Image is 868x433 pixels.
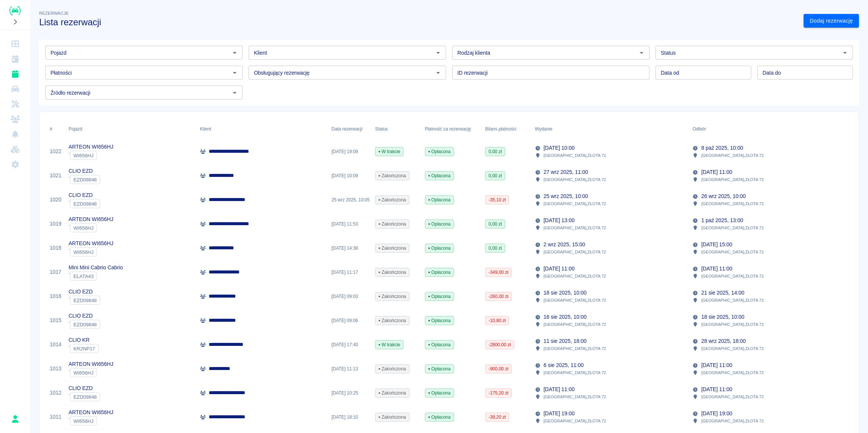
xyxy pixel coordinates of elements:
[39,11,69,15] span: Rezerwacje
[70,322,100,327] span: EZD09848
[485,118,517,140] div: Bilans płatności
[433,68,443,78] button: Otwórz
[701,385,732,393] p: [DATE] 11:00
[50,341,61,349] a: 1014
[3,127,27,142] a: Powiadomienia
[328,284,371,309] div: [DATE] 09:03
[486,341,514,348] span: -2800,00 zł
[701,418,764,424] p: [GEOGRAPHIC_DATA] , ZŁOTA 72
[371,118,421,140] div: Status
[544,152,606,159] p: [GEOGRAPHIC_DATA] , ZŁOTA 72
[486,293,511,300] span: -260,00 zł
[70,249,96,255] span: WI656HJ
[701,265,732,273] p: [DATE] 11:00
[544,410,575,418] p: [DATE] 19:00
[328,357,371,381] div: [DATE] 11:13
[376,390,409,396] span: Zakończona
[486,221,505,227] span: 0,00 zł
[544,321,606,328] p: [GEOGRAPHIC_DATA] , ZŁOTA 72
[701,152,764,159] p: [GEOGRAPHIC_DATA] , ZŁOTA 72
[701,369,764,376] p: [GEOGRAPHIC_DATA] , ZŁOTA 72
[70,273,96,279] span: ELATA43
[481,118,531,140] div: Bilans płatności
[701,273,764,279] p: [GEOGRAPHIC_DATA] , ZŁOTA 72
[69,215,113,223] p: ARTEON WI656HJ
[425,390,454,396] span: Opłacona
[328,164,371,188] div: [DATE] 10:09
[544,361,584,369] p: 6 sie 2025, 11:00
[486,414,509,421] span: -39,20 zł
[328,236,371,260] div: [DATE] 14:38
[328,309,371,333] div: [DATE] 09:06
[433,48,443,58] button: Otwórz
[69,223,113,232] div: `
[701,224,764,231] p: [GEOGRAPHIC_DATA] , ZŁOTA 72
[425,197,454,203] span: Opłacona
[332,118,362,140] div: Data rezerwacji
[69,360,113,368] p: ARTEON WI656HJ
[425,414,454,421] span: Opłacona
[7,411,23,427] button: Mariusz Ratajczyk
[376,197,409,203] span: Zakończona
[50,172,61,180] a: 1021
[70,177,100,183] span: EZD09848
[69,408,113,416] p: ARTEON WI656HJ
[701,192,746,200] p: 26 wrz 2025, 10:00
[701,168,732,176] p: [DATE] 11:00
[544,224,606,231] p: [GEOGRAPHIC_DATA] , ZŁOTA 72
[656,66,751,80] input: DD.MM.YYYY
[701,345,764,352] p: [GEOGRAPHIC_DATA] , ZŁOTA 72
[425,317,454,324] span: Opłacona
[69,368,113,377] div: `
[636,48,647,58] button: Otwórz
[69,264,123,272] p: Mini Mini Cabrio Cabrio
[544,345,606,352] p: [GEOGRAPHIC_DATA] , ZŁOTA 72
[3,142,27,157] a: Widget WWW
[69,191,100,199] p: CLIO EZD
[328,212,371,236] div: [DATE] 11:53
[69,320,100,329] div: `
[70,394,100,400] span: EZD09848
[69,344,99,353] div: `
[425,269,454,276] span: Opłacona
[328,260,371,284] div: [DATE] 11:17
[69,199,100,208] div: `
[50,244,61,252] a: 1018
[69,312,100,320] p: CLIO EZD
[544,385,575,393] p: [DATE] 11:00
[544,200,606,207] p: [GEOGRAPHIC_DATA] , ZŁOTA 72
[69,247,113,256] div: `
[196,118,328,140] div: Klient
[486,269,511,276] span: -349,00 zł
[229,88,240,98] button: Otwórz
[840,48,850,58] button: Otwórz
[376,245,409,252] span: Zakończona
[544,393,606,400] p: [GEOGRAPHIC_DATA] , ZŁOTA 72
[701,321,764,328] p: [GEOGRAPHIC_DATA] , ZŁOTA 72
[544,418,606,424] p: [GEOGRAPHIC_DATA] , ZŁOTA 72
[3,51,27,66] a: Kalendarz
[46,118,65,140] div: #
[69,272,123,281] div: `
[376,221,409,227] span: Zakończona
[50,196,61,204] a: 1020
[328,188,371,212] div: 25 wrz 2025, 10:05
[376,293,409,300] span: Zakończona
[689,118,847,140] div: Odbiór
[701,144,743,152] p: 8 paź 2025, 10:00
[425,172,454,179] span: Opłacona
[376,148,403,155] span: W trakcie
[9,6,21,15] img: Renthelp
[50,292,61,300] a: 1016
[535,118,552,140] div: Wydanie
[50,389,61,397] a: 1012
[544,168,588,176] p: 27 wrz 2025, 11:00
[701,241,732,249] p: [DATE] 15:00
[50,268,61,276] a: 1017
[701,289,744,297] p: 21 sie 2025, 14:00
[486,317,509,324] span: -10,80 zł
[69,143,113,151] p: ARTEON WI656HJ
[69,392,100,401] div: `
[70,153,96,158] span: WI656HJ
